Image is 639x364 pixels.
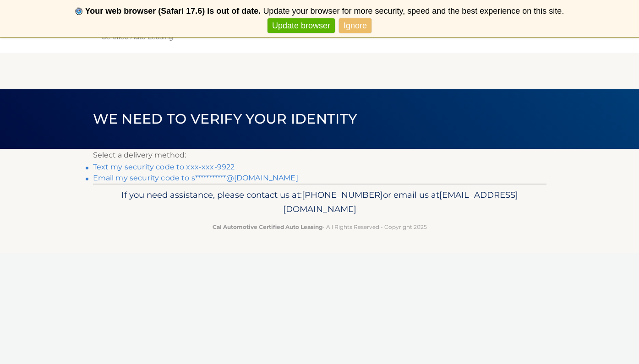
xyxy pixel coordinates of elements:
[85,6,261,16] b: Your web browser (Safari 17.6) is out of date.
[99,222,541,232] p: - All Rights Reserved - Copyright 2025
[213,223,322,230] strong: Cal Automotive Certified Auto Leasing
[99,188,541,217] p: If you need assistance, please contact us at: or email us at
[268,18,335,33] a: Update browser
[339,18,371,33] a: Ignore
[93,149,546,162] p: Select a delivery method:
[263,6,564,16] span: Update your browser for more security, speed and the best experience on this site.
[302,190,383,200] span: [PHONE_NUMBER]
[93,110,357,127] span: We need to verify your identity
[93,163,235,171] a: Text my security code to xxx-xxx-9922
